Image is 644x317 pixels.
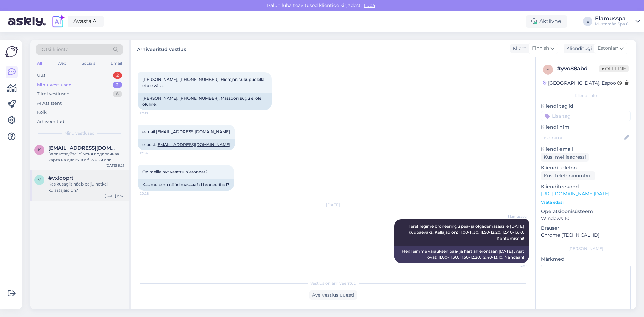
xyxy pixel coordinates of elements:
span: Estonian [598,45,618,52]
div: 2 [113,82,122,88]
div: [GEOGRAPHIC_DATA], Espoo [543,80,616,87]
img: explore-ai [51,14,65,29]
p: Chrome [TECHNICAL_ID] [541,232,631,239]
div: # yvo88abd [557,65,599,73]
span: e-mail: [142,129,230,134]
div: Küsi meiliaadressi [541,153,589,162]
p: Kliendi telefon [541,164,631,171]
div: [PERSON_NAME] [541,246,631,252]
a: Avasta AI [68,16,104,27]
div: E [583,17,592,26]
div: Email [109,59,123,68]
div: Kõik [37,109,47,116]
span: On meille nyt varattu hieronnat? [142,169,208,174]
div: [DATE] 19:41 [105,193,125,198]
div: Hei! Teimme varauksen pää- ja hartiahierontaan [DATE] . Ajat ovat: 11.00-11.30, 11.50-12.20, 12.4... [394,246,529,263]
p: Brauser [541,225,631,232]
span: 16:30 [501,263,527,268]
div: Küsi telefoninumbrit [541,171,595,180]
span: 17:34 [140,151,165,156]
a: [EMAIL_ADDRESS][DOMAIN_NAME] [156,129,230,134]
div: 2 [113,72,122,79]
span: Vestlus on arhiveeritud [310,280,356,286]
a: [EMAIL_ADDRESS][DOMAIN_NAME] [156,142,230,147]
span: Otsi kliente [42,46,68,53]
div: Socials [80,59,97,68]
label: Arhiveeritud vestlus [137,44,186,53]
p: Kliendi tag'id [541,103,631,110]
span: v [38,177,41,182]
div: All [36,59,43,68]
div: Kliendi info [541,93,631,99]
div: 6 [113,91,122,97]
span: #vxlooprt [48,175,73,181]
p: Vaata edasi ... [541,199,631,205]
a: [URL][DOMAIN_NAME][DATE] [541,191,609,197]
span: Elamusspa [501,214,527,219]
span: k [38,147,41,152]
div: AI Assistent [37,100,62,107]
span: Finnish [532,45,549,52]
p: Operatsioonisüsteem [541,208,631,215]
input: Lisa nimi [541,134,623,141]
div: Tiimi vestlused [37,91,70,97]
p: Märkmed [541,256,631,263]
div: Klienditugi [563,45,592,52]
span: Luba [362,2,377,8]
span: Tere! Tegime broneeringu pea- ja õlgademasaazile [DATE] kuupäevaks. Kellajad on: 11.00-11.30, 11.... [409,224,525,241]
div: Klient [510,45,526,52]
span: Minu vestlused [64,130,95,136]
div: Mustamäe Spa OÜ [595,21,633,27]
div: Kas meile on nüüd massaažid broneeritud? [138,179,234,191]
span: 20:28 [140,191,165,196]
span: kristinakamash@gmail.com [48,145,118,151]
div: Kas kusagilt näeb palju hetkel külastajaid on? [48,181,125,193]
div: Web [56,59,68,68]
div: Minu vestlused [37,82,72,88]
div: Здравствуйте! У меня подарочная карта на двоих в обычный спа. Можно ди на месте поменять на 21+? [48,151,125,163]
p: Kliendi nimi [541,124,631,131]
div: [DATE] [138,202,529,208]
div: Arhiveeritud [37,118,64,125]
div: Elamusspa [595,16,633,21]
span: Offline [599,65,629,72]
div: Aktiivne [526,15,567,28]
span: [PERSON_NAME], [PHONE_NUMBER]. Hierojan sukupuolella ei ole väliä. [142,77,265,88]
span: 17:09 [140,110,165,115]
a: ElamusspaMustamäe Spa OÜ [595,16,640,27]
div: Uus [37,72,45,79]
span: y [547,67,549,72]
input: Lisa tag [541,111,631,121]
div: Ava vestlus uuesti [309,290,357,300]
p: Windows 10 [541,215,631,222]
img: Askly Logo [5,45,18,58]
div: [PERSON_NAME], [PHONE_NUMBER]. Massööri sugu ei ole oluline. [138,93,272,110]
p: Kliendi email [541,146,631,153]
div: e-post: [138,139,235,150]
div: [DATE] 9:23 [106,163,125,168]
p: Klienditeekond [541,183,631,190]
